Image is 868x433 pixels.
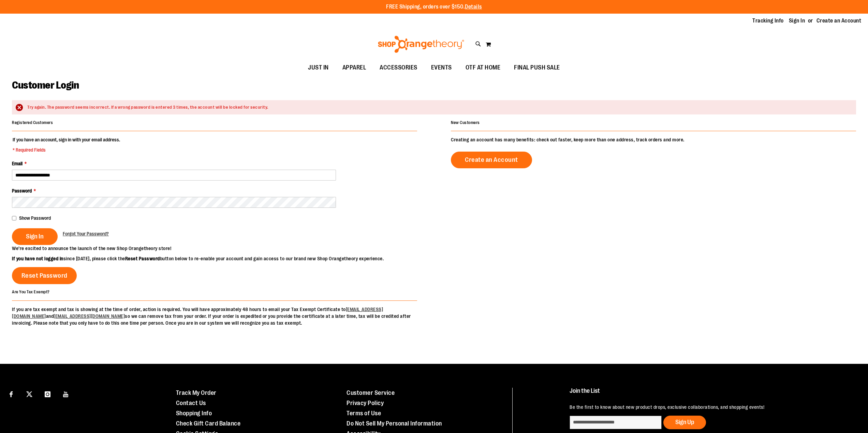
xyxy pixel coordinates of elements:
[347,389,395,396] a: Customer Service
[380,60,417,75] span: ACCESSORIES
[63,230,109,237] a: Forgot Your Password?
[336,60,373,76] a: APPAREL
[347,410,381,417] a: Terms of Use
[301,60,336,76] a: JUST IN
[347,420,442,427] a: Do Not Sell My Personal Information
[12,161,23,166] span: Email
[5,388,17,400] a: Visit our Facebook page
[451,152,532,168] a: Create an Account
[466,60,501,75] span: OTF AT HOME
[570,404,849,411] p: Be the first to know about new product drops, exclusive collaborations, and shopping events!
[12,307,383,319] a: [EMAIL_ADDRESS][DOMAIN_NAME]
[12,120,53,125] strong: Registered Customers
[12,256,63,261] strong: If you have not logged in
[424,60,459,76] a: EVENTS
[176,420,241,427] a: Check Gift Card Balance
[26,391,32,397] img: Twitter
[176,389,217,396] a: Track My Order
[12,228,58,245] button: Sign In
[377,36,465,53] img: Shop Orangetheory
[12,245,434,252] p: We’re excited to announce the launch of the new Shop Orangetheory store!
[12,188,32,194] span: Password
[752,17,784,25] a: Tracking Info
[570,388,849,400] h4: Join the List
[176,400,206,406] a: Contact Us
[816,17,862,25] a: Create an Account
[12,267,77,284] a: Reset Password
[373,60,424,76] a: ACCESSORIES
[663,416,706,429] button: Sign Up
[26,233,44,240] span: Sign In
[431,60,452,75] span: EVENTS
[465,4,482,10] a: Details
[451,136,856,143] p: Creating an account has many benefits: check out faster, keep more than one address, track orders...
[459,60,507,76] a: OTF AT HOME
[12,136,121,153] legend: If you have an account, sign in with your email address.
[507,60,567,76] a: FINAL PUSH SALE
[13,146,120,153] span: * Required Fields
[514,60,560,75] span: FINAL PUSH SALE
[789,17,805,25] a: Sign In
[342,60,366,75] span: APPAREL
[63,231,109,236] span: Forgot Your Password?
[12,306,417,326] p: If you are tax exempt and tax is showing at the time of order, action is required. You will have ...
[570,416,662,429] input: enter email
[176,410,212,417] a: Shopping Info
[451,120,480,125] strong: New Customers
[21,272,68,279] span: Reset Password
[308,60,329,75] span: JUST IN
[12,290,50,294] strong: Are You Tax Exempt?
[24,388,35,400] a: Visit our X page
[386,3,482,11] p: FREE Shipping, orders over $150.
[60,388,72,400] a: Visit our Youtube page
[675,419,694,426] span: Sign Up
[42,388,54,400] a: Visit our Instagram page
[12,79,79,91] span: Customer Login
[54,313,125,319] a: [EMAIL_ADDRESS][DOMAIN_NAME]
[465,156,518,164] span: Create an Account
[12,255,434,262] p: since [DATE], please click the button below to re-enable your account and gain access to our bran...
[347,400,384,406] a: Privacy Policy
[27,104,849,111] div: Try again. The password seems incorrect. If a wrong password is entered 3 times, the account will...
[125,256,160,261] strong: Reset Password
[19,215,51,221] span: Show Password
